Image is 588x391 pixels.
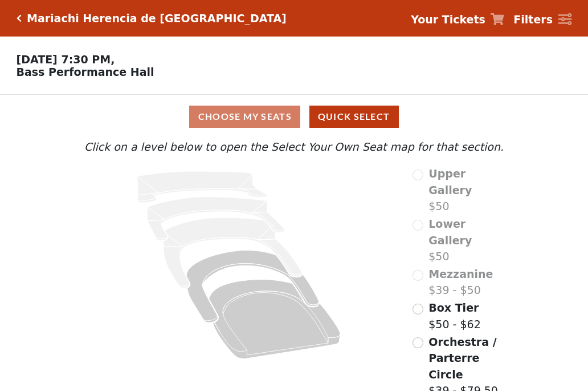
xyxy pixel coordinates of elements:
[428,301,479,314] span: Box Tier
[209,280,341,359] path: Orchestra / Parterre Circle - Seats Available: 647
[428,217,472,247] span: Lower Gallery
[411,11,504,28] a: Your Tickets
[513,13,553,26] strong: Filters
[81,139,507,155] p: Click on a level below to open the Select Your Own Seat map for that section.
[428,216,507,265] label: $50
[309,106,399,128] button: Quick Select
[27,12,287,25] h5: Mariachi Herencia de [GEOGRAPHIC_DATA]
[428,166,507,215] label: $50
[148,197,285,240] path: Lower Gallery - Seats Available: 0
[428,266,493,299] label: $39 - $50
[513,11,571,28] a: Filters
[137,171,267,203] path: Upper Gallery - Seats Available: 0
[428,268,493,280] span: Mezzanine
[411,13,485,26] strong: Your Tickets
[428,336,496,381] span: Orchestra / Parterre Circle
[428,167,472,196] span: Upper Gallery
[428,300,480,332] label: $50 - $62
[17,14,22,22] a: Click here to go back to filters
